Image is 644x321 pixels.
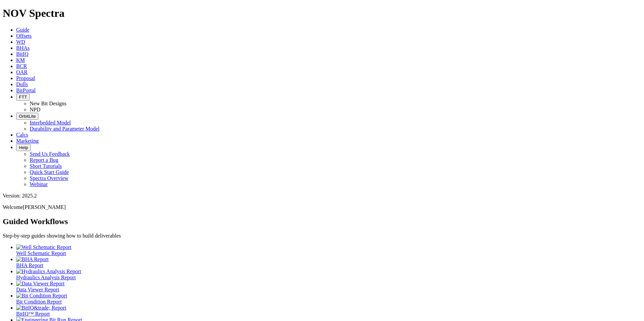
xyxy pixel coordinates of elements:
a: Webinar [30,181,48,187]
h1: NOV Spectra [3,7,641,20]
span: Data Viewer Report [16,287,59,292]
span: Help [19,145,28,150]
a: NPD [30,107,40,112]
a: BHAs [16,45,30,51]
button: Help [16,144,31,151]
a: Offsets [16,33,32,39]
img: BHA Report [16,256,49,262]
span: BitIQ™ Report [16,311,50,317]
img: Bit Condition Report [16,293,67,299]
a: KM [16,57,25,63]
a: Bit Condition Report Bit Condition Report [16,293,641,305]
a: BitPortal [16,87,36,93]
span: FTT [19,95,27,100]
a: Well Schematic Report Well Schematic Report [16,244,641,256]
span: BHA Report [16,262,43,268]
a: WD [16,39,25,45]
a: Proposal [16,75,35,81]
a: Quick Start Guide [30,169,69,175]
a: Data Viewer Report Data Viewer Report [16,281,641,292]
a: Durability and Parameter Model [30,126,100,132]
h2: Guided Workflows [3,217,641,226]
button: FTT [16,94,30,101]
img: Well Schematic Report [16,244,71,250]
p: Step-by-step guides showing how to build deliverables [3,233,641,239]
span: [PERSON_NAME] [23,204,66,210]
img: Hydraulics Analysis Report [16,269,81,275]
button: OrbitLite [16,113,38,120]
a: Calcs [16,132,28,138]
a: BitIQ&trade; Report BitIQ™ Report [16,305,641,317]
a: New Bit Designs [30,101,66,106]
span: Bit Condition Report [16,299,62,305]
a: Interbedded Model [30,120,71,126]
a: Dulls [16,81,28,87]
a: Hydraulics Analysis Report Hydraulics Analysis Report [16,269,641,280]
a: Spectra Overview [30,175,68,181]
a: Short Tutorials [30,163,62,169]
a: BitIQ [16,51,28,57]
a: Guide [16,27,29,33]
a: Send Us Feedback [30,151,70,157]
span: OrbitLite [19,114,36,119]
div: Version: 2025.2 [3,193,641,199]
span: Hydraulics Analysis Report [16,275,76,280]
p: Welcome [3,204,641,210]
a: BHA Report BHA Report [16,256,641,268]
img: Data Viewer Report [16,281,65,287]
a: Report a Bug [30,157,58,163]
a: OAR [16,69,28,75]
span: Well Schematic Report [16,250,66,256]
a: Marketing [16,138,39,144]
a: BCR [16,63,27,69]
img: BitIQ&trade; Report [16,305,66,311]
